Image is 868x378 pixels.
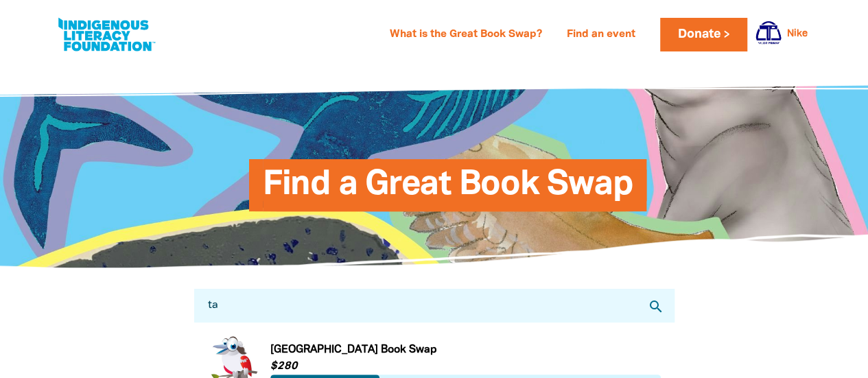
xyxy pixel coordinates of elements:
a: Nike [787,29,808,39]
a: What is the Great Book Swap? [382,24,550,46]
span: Find a Great Book Swap [263,169,633,211]
a: Donate [660,18,747,51]
i: search [648,298,664,315]
a: Find an event [559,24,644,46]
